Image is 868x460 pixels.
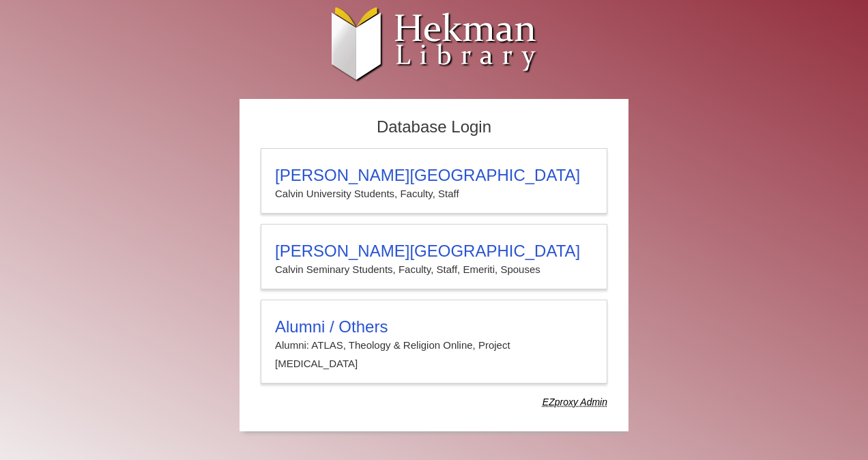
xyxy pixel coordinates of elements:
[542,397,607,407] dfn: Use Alumni login
[261,148,607,214] a: [PERSON_NAME][GEOGRAPHIC_DATA]Calvin University Students, Faculty, Staff
[254,113,614,141] h2: Database Login
[275,185,593,203] p: Calvin University Students, Faculty, Staff
[275,242,593,261] h3: [PERSON_NAME][GEOGRAPHIC_DATA]
[275,336,593,373] p: Alumni: ATLAS, Theology & Religion Online, Project [MEDICAL_DATA]
[275,166,593,185] h3: [PERSON_NAME][GEOGRAPHIC_DATA]
[275,317,593,373] summary: Alumni / OthersAlumni: ATLAS, Theology & Religion Online, Project [MEDICAL_DATA]
[261,224,607,289] a: [PERSON_NAME][GEOGRAPHIC_DATA]Calvin Seminary Students, Faculty, Staff, Emeriti, Spouses
[275,317,593,336] h3: Alumni / Others
[275,261,593,278] p: Calvin Seminary Students, Faculty, Staff, Emeriti, Spouses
